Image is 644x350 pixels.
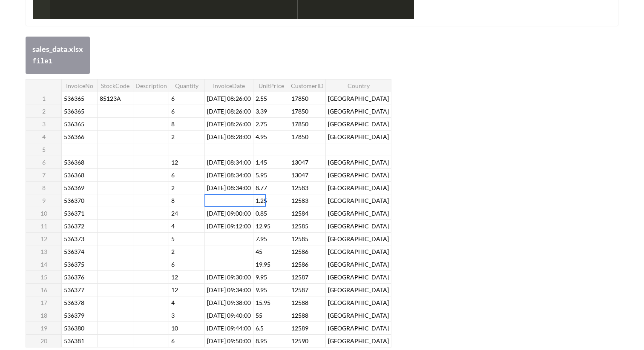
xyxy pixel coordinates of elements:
span: 536373 [62,233,86,244]
span: 536365 [62,93,86,104]
span: [GEOGRAPHIC_DATA] [326,272,391,282]
th: StockCode [98,79,133,92]
span: [GEOGRAPHIC_DATA] [326,195,391,206]
th: 10 [26,207,62,219]
span: 2.75 [254,119,269,129]
th: Description [133,79,169,92]
span: 12 [170,272,180,282]
code: file 1 [32,58,52,65]
th: Quantity [169,79,205,92]
span: 536378 [62,297,86,308]
th: 7 [26,168,62,181]
th: 3 [26,117,62,130]
span: 12590 [290,336,310,346]
span: 55 [254,310,264,321]
span: 536366 [62,131,86,142]
span: 12583 [290,195,310,206]
span: [GEOGRAPHIC_DATA] [326,182,391,193]
th: 13 [26,245,62,258]
span: 19.95 [254,259,272,270]
span: 6 [170,106,176,117]
span: [DATE] 08:28:00 [205,131,253,142]
span: 2 [170,246,176,257]
span: 17850 [290,119,310,129]
th: 2 [26,105,62,117]
span: 12588 [290,297,310,308]
span: 536374 [62,246,86,257]
span: 7.95 [254,233,269,244]
span: 12586 [290,259,310,270]
th: 18 [26,309,62,322]
span: 45 [254,246,264,257]
span: [GEOGRAPHIC_DATA] [326,310,391,321]
span: 85123A [98,93,123,104]
span: [GEOGRAPHIC_DATA] [326,297,391,308]
span: [GEOGRAPHIC_DATA] [326,246,391,257]
span: [GEOGRAPHIC_DATA] [326,157,391,168]
span: 12588 [290,310,310,321]
span: 4 [170,221,176,231]
span: [DATE] 09:40:00 [205,310,253,321]
th: 9 [26,194,62,207]
th: InvoiceDate [205,79,253,92]
span: [GEOGRAPHIC_DATA] [326,259,391,270]
th: 1 [26,92,62,105]
span: [GEOGRAPHIC_DATA] [326,93,391,104]
th: CustomerID [289,79,326,92]
th: 4 [26,130,62,143]
span: 6 [170,259,176,270]
span: 4.95 [254,131,269,142]
span: 8.77 [254,182,269,193]
span: [GEOGRAPHIC_DATA] [326,233,391,244]
span: [DATE] 09:38:00 [205,297,253,308]
span: [DATE] 08:34:00 [205,170,253,180]
span: 12585 [290,221,310,231]
span: [GEOGRAPHIC_DATA] [326,106,391,117]
span: [GEOGRAPHIC_DATA] [326,323,391,333]
span: 5 [170,233,176,244]
span: [GEOGRAPHIC_DATA] [326,221,391,231]
span: 24 [170,208,180,219]
span: 4 [170,297,176,308]
span: 0.85 [254,208,269,219]
th: 14 [26,258,62,270]
span: [DATE] 09:34:00 [205,285,253,295]
span: 2 [170,131,176,142]
span: [DATE] 09:00:00 [205,208,253,219]
span: 8 [170,195,176,206]
span: 2 [170,182,176,193]
th: 6 [26,156,62,168]
span: 10 [170,323,180,333]
span: 12583 [290,182,310,193]
span: 12584 [290,208,310,219]
span: [GEOGRAPHIC_DATA] [326,170,391,180]
span: [DATE] 09:12:00 [205,221,253,231]
span: [DATE] 08:34:00 [205,182,253,193]
span: 12587 [290,272,310,282]
span: 536365 [62,119,86,129]
span: 536368 [62,157,86,168]
span: [GEOGRAPHIC_DATA] [326,119,391,129]
span: 536370 [62,195,86,206]
span: 536381 [62,336,86,346]
span: 12.95 [254,221,272,231]
span: [GEOGRAPHIC_DATA] [326,131,391,142]
span: [DATE] 09:50:00 [205,336,253,346]
span: 17850 [290,131,310,142]
th: 8 [26,181,62,194]
div: sales_data.xlsx [32,43,83,55]
span: 536368 [62,170,86,180]
span: 9.95 [254,272,269,282]
span: [GEOGRAPHIC_DATA] [326,208,391,219]
span: 13047 [290,170,310,180]
span: 12 [170,157,180,168]
span: 536377 [62,285,86,295]
span: 536380 [62,323,86,333]
span: 12585 [290,233,310,244]
span: 12586 [290,246,310,257]
span: 12587 [290,285,310,295]
th: 11 [26,219,62,232]
span: 5.95 [254,170,269,180]
span: 536369 [62,182,86,193]
span: 536371 [62,208,86,219]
